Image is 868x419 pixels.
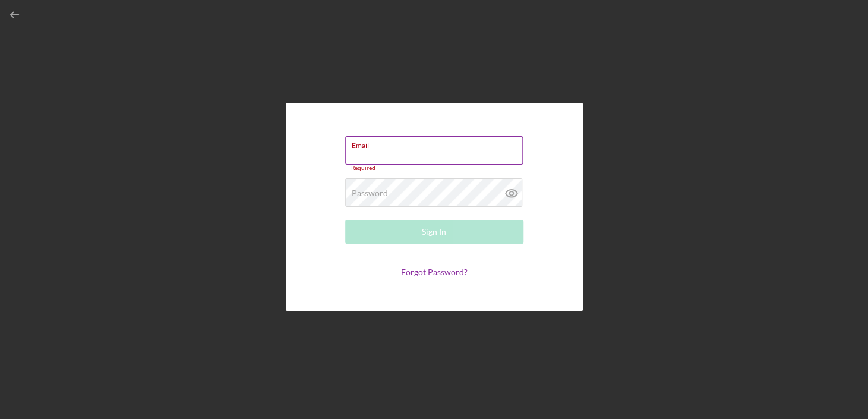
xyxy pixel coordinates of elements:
[345,220,523,244] button: Sign In
[352,137,523,150] label: Email
[422,220,446,244] div: Sign In
[401,267,468,277] a: Forgot Password?
[352,188,388,198] label: Password
[345,165,523,172] div: Required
